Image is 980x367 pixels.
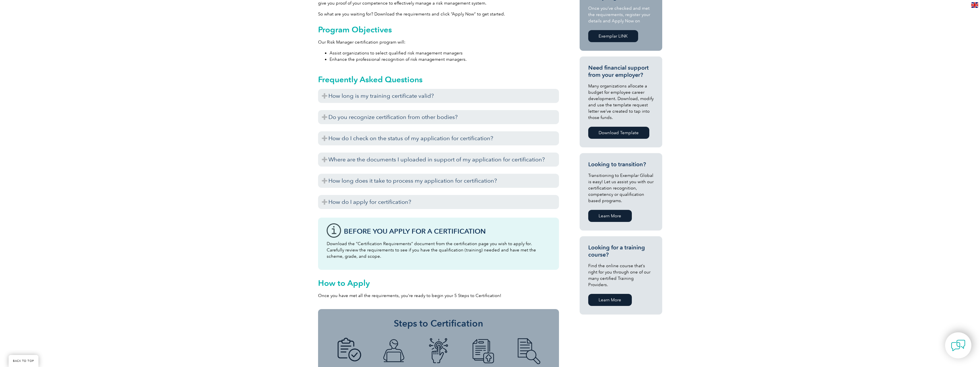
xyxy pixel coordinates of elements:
[9,355,38,367] a: BACK TO TOP
[330,50,559,56] li: Assist organizations to select qualified risk management managers
[330,56,559,63] li: Enhance the professional recognition of risk management managers.
[318,89,559,103] h3: How long is my training certificate valid?
[588,64,654,79] h3: Need financial support from your employer?
[588,127,649,139] a: Download Template
[318,75,559,84] h2: Frequently Asked Questions
[588,294,632,306] a: Learn More
[318,39,559,45] p: Our Risk Manager certification program will:
[588,210,632,222] a: Learn More
[318,11,559,17] p: So what are you waiting for? Download the requirements and click “Apply Now” to get started.
[378,338,410,364] img: icon-blue-laptop-male.png
[318,174,559,188] h3: How long does it take to process my application for certification?
[318,278,559,288] h2: How to Apply
[318,110,559,124] h3: Do you recognize certification from other bodies?
[588,5,654,24] p: Once you’ve checked and met the requirements, register your details and Apply Now on
[588,263,654,288] p: Find the online course that’s right for you through one of our many certified Training Providers.
[588,83,654,121] p: Many organizations allocate a budget for employee career development. Download, modify and use th...
[318,195,559,209] h3: How do I apply for certification?
[327,318,550,329] h3: Steps to Certification
[318,153,559,167] h3: Where are the documents I uploaded in support of my application for certification?
[951,338,965,353] img: contact-chat.png
[318,25,559,34] h2: Program Objectives
[588,244,654,258] h3: Looking for a training course?
[327,241,550,259] p: Download the “Certification Requirements” document from the certification page you wish to apply ...
[318,292,559,299] p: Once you have met all the requirements, you’re ready to begin your 5 Steps to Certification!
[344,228,550,235] h3: Before You Apply For a Certification
[333,338,365,364] img: icon-blue-doc-tick.png
[588,172,654,204] p: Transitioning to Exemplar Global is easy! Let us assist you with our certification recognition, c...
[588,161,654,168] h3: Looking to transition?
[971,2,978,8] img: en
[423,338,454,364] img: icon-blue-finger-button.png
[318,131,559,145] h3: How do I check on the status of my application for certification?
[588,30,638,42] a: Exemplar LINK
[467,338,499,364] img: icon-blue-doc-arrow.png
[512,338,544,364] img: icon-blue-doc-search.png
